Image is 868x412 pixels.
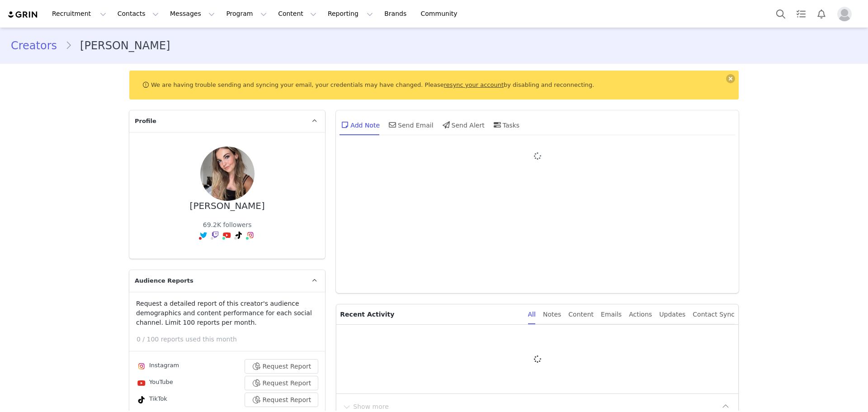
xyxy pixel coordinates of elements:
[379,4,415,24] a: Brands
[387,114,434,136] div: Send Email
[441,114,485,136] div: Send Alert
[136,378,173,388] div: YouTube
[322,4,378,24] button: Reporting
[601,304,622,325] div: Emails
[190,201,265,211] div: [PERSON_NAME]
[7,10,39,19] img: grin logo
[136,394,167,405] div: TikTok
[11,38,65,54] a: Creators
[528,304,536,325] div: All
[791,4,811,24] a: Tasks
[771,4,791,24] button: Search
[221,4,272,24] button: Program
[659,304,685,325] div: Updates
[273,4,322,24] button: Content
[415,4,467,24] a: Community
[47,4,112,24] button: Recruitment
[135,276,193,285] span: Audience Reports
[629,304,652,325] div: Actions
[340,304,520,324] p: Recent Activity
[444,81,504,88] a: resync your account
[198,220,257,230] div: 69.2K followers
[568,304,594,325] div: Content
[165,4,220,24] button: Messages
[129,71,739,99] div: We are having trouble sending and syncing your email, your credentials may have changed. Please b...
[245,376,319,390] button: Request Report
[245,359,319,374] button: Request Report
[832,7,861,21] button: Profile
[112,4,164,24] button: Contacts
[837,7,852,21] img: placeholder-profile.jpg
[136,361,179,372] div: Instagram
[543,304,561,325] div: Notes
[340,114,380,136] div: Add Note
[245,393,319,407] button: Request Report
[247,232,254,239] img: instagram.svg
[138,363,145,370] img: instagram.svg
[137,335,325,344] p: 0 / 100 reports used this month
[136,299,318,327] p: Request a detailed report of this creator's audience demographics and content performance for eac...
[693,304,735,325] div: Contact Sync
[811,4,831,24] button: Notifications
[200,147,255,201] img: 7f117380-22b6-46f1-be36-9ae4fe2106ac.jpg
[492,114,520,136] div: Tasks
[135,117,156,126] span: Profile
